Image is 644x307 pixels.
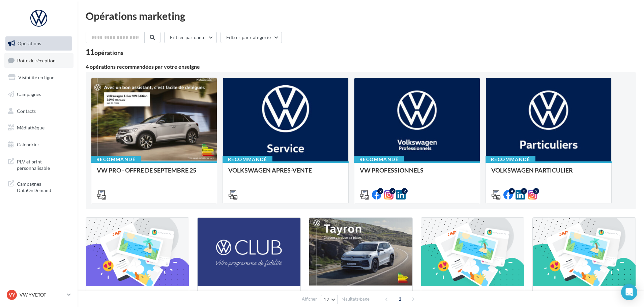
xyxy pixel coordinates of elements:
[228,167,343,180] div: VOLKSWAGEN APRES-VENTE
[509,188,515,194] div: 4
[5,288,72,301] a: VY VW YVETOT
[377,188,383,194] div: 2
[360,167,474,180] div: VW PROFESSIONNELS
[17,125,45,130] span: Médiathèque
[20,291,64,298] p: VW YVETOT
[486,156,535,163] div: Recommandé
[4,137,74,152] a: Calendrier
[17,179,69,194] span: Campagnes DataOnDemand
[17,91,41,97] span: Campagnes
[4,121,74,135] a: Médiathèque
[164,32,217,43] button: Filtrer par canal
[491,167,606,180] div: VOLKSWAGEN PARTICULIER
[4,154,74,174] a: PLV et print personnalisable
[4,53,74,68] a: Boîte de réception
[302,296,317,302] span: Afficher
[342,296,370,302] span: résultats/page
[17,157,69,172] span: PLV et print personnalisable
[223,156,272,163] div: Recommandé
[86,11,636,21] div: Opérations marketing
[9,291,15,298] span: VY
[86,49,123,56] div: 11
[86,64,636,69] div: 4 opérations recommandées par votre enseigne
[4,87,74,101] a: Campagnes
[18,74,54,80] span: Visibilité en ligne
[4,177,74,196] a: Campagnes DataOnDemand
[17,57,56,63] span: Boîte de réception
[321,295,338,304] button: 12
[621,284,637,300] div: Open Intercom Messenger
[221,32,282,43] button: Filtrer par catégorie
[533,188,539,194] div: 2
[17,108,36,114] span: Contacts
[4,70,74,85] a: Visibilité en ligne
[4,104,74,118] a: Contacts
[17,142,39,147] span: Calendrier
[324,297,329,302] span: 12
[394,294,405,304] span: 1
[94,50,123,56] div: opérations
[18,40,41,46] span: Opérations
[354,156,404,163] div: Recommandé
[91,156,141,163] div: Recommandé
[389,188,396,194] div: 2
[521,188,527,194] div: 3
[4,36,74,51] a: Opérations
[402,188,408,194] div: 2
[97,167,211,180] div: VW PRO - OFFRE DE SEPTEMBRE 25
